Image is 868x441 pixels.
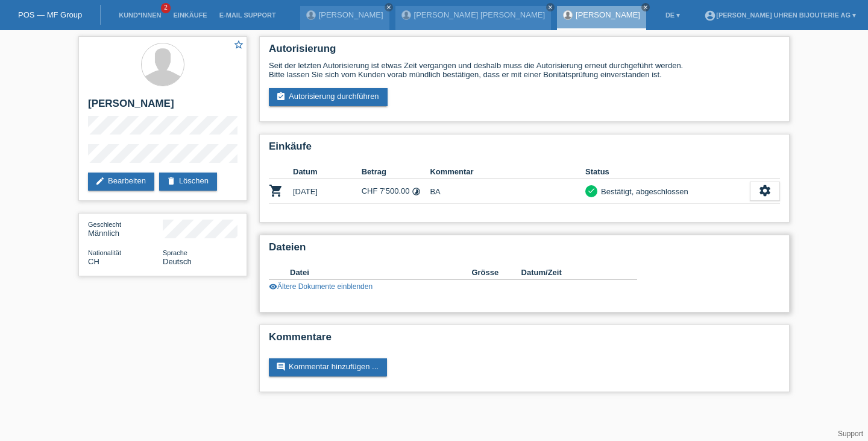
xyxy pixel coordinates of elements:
[269,141,780,159] h2: Einkäufe
[597,185,688,198] div: Bestätigt, abgeschlossen
[521,265,620,280] th: Datum/Zeit
[269,43,780,61] h2: Autorisierung
[698,11,862,19] a: account_circle[PERSON_NAME] Uhren Bijouterie AG ▾
[233,39,244,50] i: star_border
[166,176,176,186] i: delete
[269,241,780,259] h2: Dateien
[163,249,187,256] span: Sprache
[430,179,585,204] td: BA
[269,282,373,291] a: visibilityÄltere Dokumente einblenden
[233,39,244,52] a: star_border
[161,3,171,13] span: 2
[269,88,388,106] a: assignment_turned_inAutorisierung durchführen
[758,184,772,197] i: settings
[88,220,163,238] div: Männlich
[838,430,863,438] a: Support
[18,10,82,19] a: POS — MF Group
[88,173,154,191] a: editBearbeiten
[269,61,780,79] div: Seit der letzten Autorisierung ist etwas Zeit vergangen und deshalb muss die Autorisierung erneut...
[576,10,640,19] a: [PERSON_NAME]
[276,92,286,101] i: assignment_turned_in
[704,10,716,22] i: account_circle
[362,179,430,204] td: CHF 7'500.00
[547,4,553,10] i: close
[213,11,282,19] a: E-Mail Support
[293,165,362,179] th: Datum
[159,173,217,191] a: deleteLöschen
[95,176,105,186] i: edit
[412,187,421,196] i: Fixe Raten (24 Raten)
[385,3,393,11] a: close
[386,4,392,10] i: close
[88,98,237,116] h2: [PERSON_NAME]
[88,257,99,266] span: Schweiz
[414,10,545,19] a: [PERSON_NAME] [PERSON_NAME]
[88,249,121,256] span: Nationalität
[546,3,555,11] a: close
[319,10,383,19] a: [PERSON_NAME]
[88,221,121,228] span: Geschlecht
[659,11,686,19] a: DE ▾
[167,11,213,19] a: Einkäufe
[290,265,471,280] th: Datei
[269,331,780,349] h2: Kommentare
[293,179,362,204] td: [DATE]
[276,362,286,372] i: comment
[269,358,387,376] a: commentKommentar hinzufügen ...
[643,4,649,10] i: close
[641,3,650,11] a: close
[269,282,277,291] i: visibility
[362,165,430,179] th: Betrag
[587,186,596,195] i: check
[430,165,585,179] th: Kommentar
[269,183,283,198] i: POSP00024531
[471,265,521,280] th: Grösse
[163,257,192,266] span: Deutsch
[585,165,750,179] th: Status
[113,11,167,19] a: Kund*innen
